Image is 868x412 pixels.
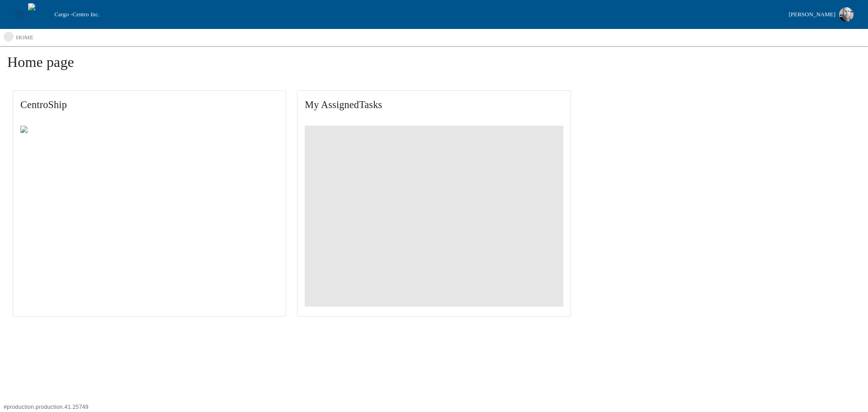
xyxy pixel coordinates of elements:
p: home [16,33,33,42]
div: [PERSON_NAME] [789,9,835,20]
img: Centro ship [20,126,65,137]
h1: Home page [7,53,861,78]
span: CentroShip [20,98,278,112]
button: open drawer [11,6,28,23]
img: Profile image [839,7,854,22]
span: My Assigned [305,98,563,112]
span: Centro Inc. [72,11,99,18]
img: cargo logo [28,3,51,26]
div: Cargo - [51,10,785,19]
span: Tasks [359,99,382,110]
button: [PERSON_NAME] [785,5,857,24]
